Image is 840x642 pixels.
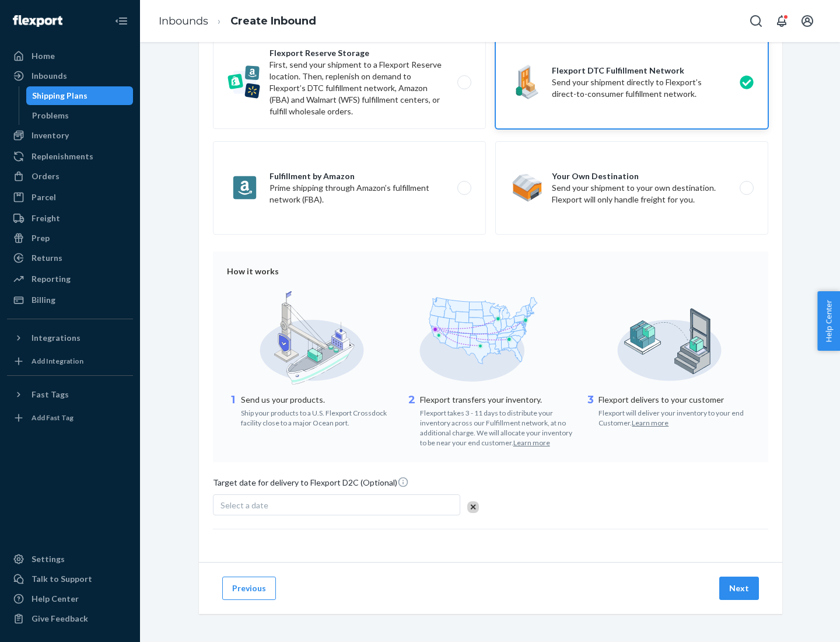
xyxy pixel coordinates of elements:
[241,406,397,428] div: Ship your products to a U.S. Flexport Crossdock facility close to a major Ocean port.
[7,589,133,608] a: Help Center
[420,406,576,448] div: Flexport takes 3 - 11 days to distribute your inventory across our Fulfillment network, at no add...
[32,573,92,585] div: Talk to Support
[7,409,133,427] a: Add Fast Tag
[32,553,65,565] div: Settings
[406,393,418,448] div: 2
[32,232,50,244] div: Prep
[7,47,133,65] a: Home
[32,252,62,264] div: Returns
[7,550,133,568] a: Settings
[7,147,133,166] a: Replenishments
[13,15,62,27] img: Flexport logo
[32,389,69,400] div: Fast Tags
[420,394,576,406] p: Flexport transfers your inventory.
[7,329,133,347] button: Integrations
[7,209,133,228] a: Freight
[513,438,550,448] button: Learn more
[32,613,88,624] div: Give Feedback
[227,266,754,277] div: How it works
[110,9,133,33] button: Close Navigation
[32,294,55,306] div: Billing
[7,188,133,207] a: Parcel
[7,126,133,145] a: Inventory
[7,229,133,247] a: Prep
[241,394,397,406] p: Send us your products.
[7,270,133,288] a: Reporting
[796,9,819,33] button: Open account menu
[220,500,268,510] span: Select a date
[7,609,133,628] button: Give Feedback
[32,191,56,203] div: Parcel
[32,130,69,141] div: Inventory
[7,352,133,371] a: Add Integration
[26,106,134,125] a: Problems
[32,332,80,344] div: Integrations
[7,67,133,85] a: Inbounds
[222,577,276,600] button: Previous
[598,406,754,428] div: Flexport will deliver your inventory to your end Customer.
[26,86,134,105] a: Shipping Plans
[159,15,208,27] a: Inbounds
[598,394,754,406] p: Flexport delivers to your customer
[770,9,793,33] button: Open notifications
[7,570,133,588] a: Talk to Support
[32,50,55,62] div: Home
[32,593,79,605] div: Help Center
[7,249,133,267] a: Returns
[32,356,83,366] div: Add Integration
[7,291,133,309] a: Billing
[632,418,668,428] button: Learn more
[230,15,316,27] a: Create Inbound
[744,9,768,33] button: Open Search Box
[213,476,409,493] span: Target date for delivery to Flexport D2C (Optional)
[32,170,60,182] div: Orders
[817,291,840,351] button: Help Center
[32,413,73,423] div: Add Fast Tag
[149,4,325,39] ol: breadcrumbs
[7,167,133,186] a: Orders
[227,393,239,428] div: 1
[32,90,87,102] div: Shipping Plans
[32,151,93,162] div: Replenishments
[719,577,759,600] button: Next
[32,70,67,82] div: Inbounds
[7,385,133,404] button: Fast Tags
[584,393,596,428] div: 3
[32,110,69,121] div: Problems
[32,212,60,224] div: Freight
[32,273,71,285] div: Reporting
